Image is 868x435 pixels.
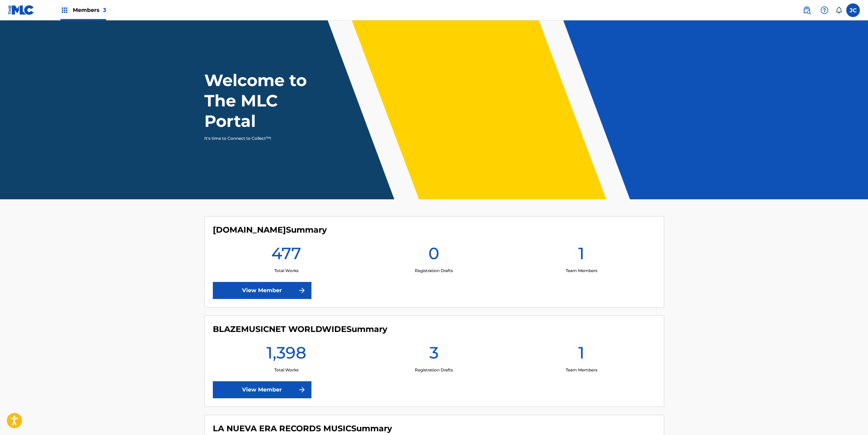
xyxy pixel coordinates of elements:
[578,243,584,268] h1: 1
[803,6,811,14] img: search
[61,6,69,14] img: Top Rightsholders
[298,286,306,295] img: f7272a7cc735f4ea7f67.svg
[800,3,814,17] a: Public Search
[566,367,597,373] p: Team Members
[8,5,34,15] img: MLC Logo
[204,70,331,131] h1: Welcome to The MLC Portal
[849,304,868,359] iframe: Resource Center
[846,3,860,17] div: User Menu
[820,6,829,14] img: help
[834,402,868,435] iframe: Chat Widget
[267,342,306,367] h1: 1,398
[271,243,301,268] h1: 477
[578,342,584,367] h1: 1
[566,268,597,274] p: Team Members
[274,268,299,274] p: Total Works
[298,386,306,394] img: f7272a7cc735f4ea7f67.svg
[415,268,453,274] p: Registration Drafts
[213,282,311,299] a: View Member
[213,423,392,434] h4: LA NUEVA ERA RECORDS MUSIC
[213,381,311,398] a: View Member
[818,3,831,17] div: Help
[274,367,299,373] p: Total Works
[415,367,453,373] p: Registration Drafts
[204,135,322,141] p: It's time to Connect to Collect™!
[429,342,439,367] h1: 3
[73,6,106,14] span: Members
[213,225,327,235] h4: BLAZEMUSIC.NET
[428,243,439,268] h1: 0
[103,7,106,13] span: 3
[213,324,387,334] h4: BLAZEMUSICNET WORLDWIDE
[835,7,842,14] div: Notifications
